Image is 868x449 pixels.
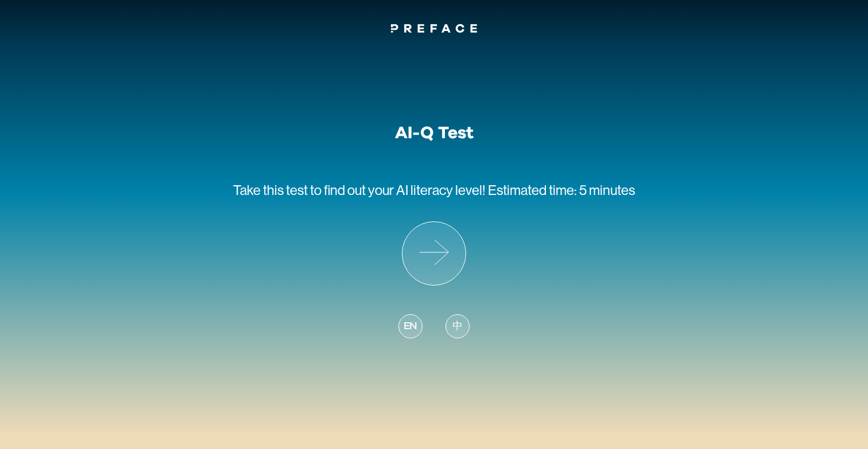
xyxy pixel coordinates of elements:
span: 中 [452,319,463,334]
span: Estimated time: 5 minutes [488,182,635,198]
span: find out your AI literacy level! [324,182,486,198]
span: Take this test to [233,182,321,198]
span: EN [404,319,417,334]
h1: AI-Q Test [395,123,474,143]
